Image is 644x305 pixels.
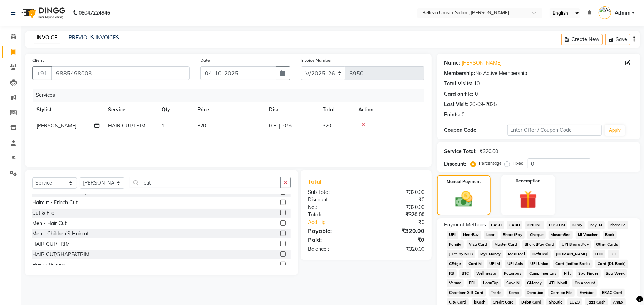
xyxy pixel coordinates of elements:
div: ₹0 [377,219,430,226]
div: 20-09-2025 [470,101,497,108]
div: Services [33,89,430,102]
span: ATH Movil [547,279,570,287]
label: Fixed [513,160,523,166]
span: | [279,122,280,130]
span: Chamber Gift Card [447,289,486,297]
div: Cut & File [32,209,54,217]
span: CEdge [447,260,463,268]
span: BharatPay [501,231,525,239]
th: Action [354,102,424,118]
span: Complimentary [527,269,559,277]
div: Points: [444,111,460,119]
th: Service [104,102,157,118]
label: Redemption [516,178,540,184]
div: Total: [303,211,366,219]
div: Discount: [303,196,366,204]
span: Comp [507,289,522,297]
b: 08047224946 [79,3,110,23]
th: Qty [157,102,193,118]
span: MyT Money [478,250,503,258]
button: Create New [561,34,603,45]
span: SaveIN [504,279,522,287]
input: Search or Scan [130,177,281,188]
button: +91 [32,66,52,80]
span: CARD [507,221,522,229]
button: Apply [605,125,625,136]
div: Haircut - Frinch Cut [32,199,78,206]
span: Bank [603,231,617,239]
div: Card on file: [444,90,473,98]
span: Card M [466,260,484,268]
span: Razorpay [502,269,524,277]
span: Card (Indian Bank) [553,260,593,268]
img: Admin [599,6,611,19]
div: Sub Total: [303,189,366,196]
span: Payment Methods [444,221,486,229]
div: Men - Children'S Haircut [32,230,89,237]
div: Hair cut/shave [32,261,65,269]
div: Last Visit: [444,101,468,108]
label: Invoice Number [301,57,332,64]
span: Other Cards [594,240,620,249]
span: BRAC Card [600,289,625,297]
span: UPI Union [528,260,550,268]
span: UPI [447,231,458,239]
div: 0 [475,90,478,98]
div: Total Visits: [444,80,472,87]
span: NearBuy [461,231,481,239]
input: Enter Offer / Coupon Code [507,125,602,136]
span: 1 [162,122,164,129]
span: PayTM [588,221,605,229]
th: Total [318,102,354,118]
div: Coupon Code [444,126,507,134]
button: Save [605,34,630,45]
span: Master Card [492,240,520,249]
div: No Active Membership [444,70,633,77]
span: Card on File [548,289,575,297]
label: Date [200,57,210,64]
span: [DOMAIN_NAME] [554,250,590,258]
span: THD [593,250,605,258]
span: Trade [489,289,504,297]
a: PREVIOUS INVOICES [69,34,119,41]
span: 0 F [269,122,276,130]
label: Manual Payment [447,179,481,185]
span: Venmo [447,279,464,287]
div: ₹320.00 [366,204,430,211]
th: Disc [265,102,318,118]
span: Nift [562,269,573,277]
span: 0 % [283,122,292,130]
span: Envision [577,289,597,297]
div: 10 [474,80,480,87]
img: _cash.svg [450,189,478,209]
div: Service Total: [444,148,477,155]
span: UPI BharatPay [559,240,591,249]
div: ₹320.00 [366,211,430,219]
div: Men - Hair Cut [32,220,67,227]
span: Card (DL Bank) [595,260,628,268]
span: Loan [484,231,498,239]
div: Discount: [444,160,466,168]
span: On Account [572,279,598,287]
span: Spa Finder [576,269,601,277]
span: CUSTOM [547,221,567,229]
span: MosamBee [549,231,573,239]
span: PhonePe [608,221,628,229]
span: MI Voucher [576,231,600,239]
span: Total [308,178,324,185]
img: logo [18,3,67,23]
div: Net: [303,204,366,211]
div: Payable: [303,226,366,235]
th: Price [193,102,265,118]
span: Admin [615,9,630,17]
img: _gift.svg [513,189,543,211]
span: BFL [467,279,478,287]
span: DefiDeal [530,250,551,258]
div: Balance : [303,245,366,253]
span: MariDeal [506,250,527,258]
div: ₹320.00 [366,189,430,196]
span: Visa Card [467,240,490,249]
span: HAIR CUT/TRIM [108,122,146,129]
a: INVOICE [34,31,60,44]
div: Membership: [444,70,475,77]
